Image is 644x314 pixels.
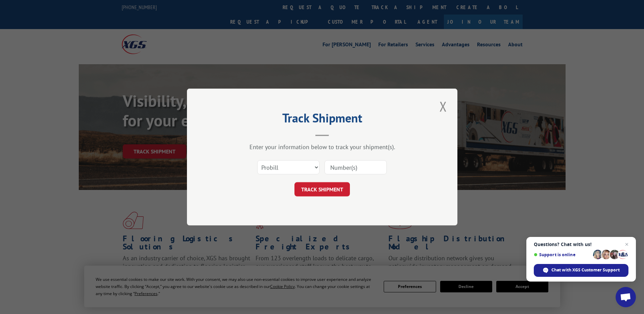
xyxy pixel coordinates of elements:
[534,264,628,277] span: Chat with XGS Customer Support
[221,143,424,151] div: Enter your information below to track your shipment(s).
[294,182,350,196] button: TRACK SHIPMENT
[437,97,449,116] button: Close modal
[551,267,620,273] span: Chat with XGS Customer Support
[325,160,387,174] input: Number(s)
[616,287,636,307] a: Open chat
[221,113,424,126] h2: Track Shipment
[534,242,628,247] span: Questions? Chat with us!
[534,252,591,257] span: Support is online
